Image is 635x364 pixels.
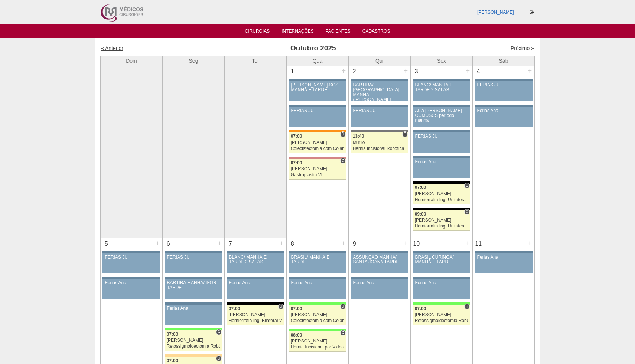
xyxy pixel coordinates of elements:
div: Key: Aviso [227,277,284,279]
div: Key: Aviso [289,105,346,107]
div: Aula [PERSON_NAME] COMUSCS período manha [415,108,468,123]
div: Key: Aviso [475,251,533,253]
div: Herniorrafia Ing. Bilateral VL [229,318,283,323]
span: 07:00 [291,134,302,139]
div: BLANC/ MANHÃ E TARDE 2 SALAS [229,255,282,265]
div: FERIAS JU [415,134,468,139]
span: Consultório [216,329,222,335]
div: BRASIL/ MANHÃ E TARDE [291,255,344,265]
span: Consultório [402,131,408,137]
div: + [341,66,347,76]
a: BRASIL CURINGA/ MANHÃ E TARDE [413,253,470,273]
div: + [465,66,471,76]
a: C 13:40 Murilo Hernia incisional Robótica [351,132,408,153]
div: FERIAS JU [477,83,530,88]
div: Key: Aviso [413,130,470,132]
th: Qui [349,56,411,66]
a: Cadastros [362,29,390,36]
a: C 07:00 [PERSON_NAME] Retossigmoidectomia Robótica [165,330,222,351]
div: [PERSON_NAME]-SCS MANHÃ E TARDE [291,83,344,92]
div: [PERSON_NAME] [415,218,469,223]
div: Key: Aviso [165,302,222,305]
div: [PERSON_NAME] [291,312,345,317]
div: Key: Aviso [289,251,346,253]
th: Dom [101,56,163,66]
span: 13:40 [353,134,364,139]
a: Ferias Ana [413,279,470,299]
div: Key: Aviso [165,251,222,253]
div: Key: Aviso [413,105,470,107]
div: Key: Aviso [351,251,408,253]
a: FERIAS JU [165,253,222,273]
div: 11 [473,238,484,249]
div: Key: Bartira [165,354,222,357]
div: + [527,66,533,76]
div: Key: Blanc [413,181,470,184]
div: Ferias Ana [353,281,406,285]
a: Ferias Ana [102,279,160,299]
span: 07:00 [291,160,302,165]
a: Ferias Ana [351,279,408,299]
div: 7 [225,238,236,249]
div: Ferias Ana [105,281,158,285]
div: Key: Santa Helena [289,157,346,159]
div: Ferias Ana [477,255,530,260]
div: 10 [411,238,422,249]
a: C 07:00 [PERSON_NAME] Gastroplastia VL [289,159,346,180]
a: FERIAS JU [289,107,346,127]
div: Ferias Ana [415,160,468,164]
span: Consultório [340,158,346,164]
div: Ferias Ana [415,281,468,285]
div: Herniorrafia Ing. Unilateral VL [415,224,469,229]
div: Hernia Incisional por Video [291,345,345,350]
div: Ferias Ana [167,306,220,311]
div: ASSUNÇÃO MANHÃ/ SANTA JOANA TARDE [353,255,406,265]
a: C 07:00 [PERSON_NAME] Herniorrafia Ing. Unilateral VL [413,184,470,204]
a: C 08:00 [PERSON_NAME] Hernia Incisional por Video [289,331,346,352]
span: 08:00 [291,332,302,338]
div: Ferias Ana [229,281,282,285]
span: Consultório [464,183,470,188]
div: Key: Aviso [351,79,408,81]
th: Sex [411,56,473,66]
span: Hospital [464,304,470,309]
a: Ferias Ana [289,279,346,299]
th: Seg [163,56,225,66]
div: Key: Aviso [165,277,222,279]
div: + [341,238,347,248]
div: Key: Santa Catarina [351,130,408,132]
div: 2 [349,66,360,77]
a: BLANC/ MANHÃ E TARDE 2 SALAS [413,81,470,101]
div: Key: Aviso [289,277,346,279]
a: FERIAS JU [102,253,160,273]
div: Key: Blanc [413,208,470,210]
div: Key: Brasil [289,329,346,331]
div: 5 [101,238,112,249]
a: [PERSON_NAME] [477,10,514,15]
div: FERIAS JU [167,255,220,260]
span: 07:00 [167,358,178,363]
th: Sáb [473,56,535,66]
a: BARTIRA MANHÃ/ IFOR TARDE [165,279,222,299]
a: Próximo » [511,45,534,51]
span: 07:00 [291,306,302,311]
div: + [403,66,409,76]
a: C 07:00 [PERSON_NAME] Colecistectomia com Colangiografia VL [289,305,346,325]
div: Key: Brasil [413,302,470,305]
div: BRASIL CURINGA/ MANHÃ E TARDE [415,255,468,265]
div: Ferias Ana [291,281,344,285]
a: Ferias Ana [475,107,533,127]
div: + [527,238,533,248]
div: Key: Aviso [413,277,470,279]
div: Key: Aviso [413,251,470,253]
div: BLANC/ MANHÃ E TARDE 2 SALAS [415,83,468,92]
a: Ferias Ana [165,305,222,325]
div: 6 [163,238,174,249]
a: Aula [PERSON_NAME] COMUSCS período manha [413,107,470,127]
div: Key: Brasil [289,302,346,305]
a: C 07:00 [PERSON_NAME] Herniorrafia Ing. Bilateral VL [227,305,284,325]
div: Key: Aviso [102,277,160,279]
div: [PERSON_NAME] [291,140,345,145]
div: + [403,238,409,248]
a: FERIAS JU [475,81,533,101]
